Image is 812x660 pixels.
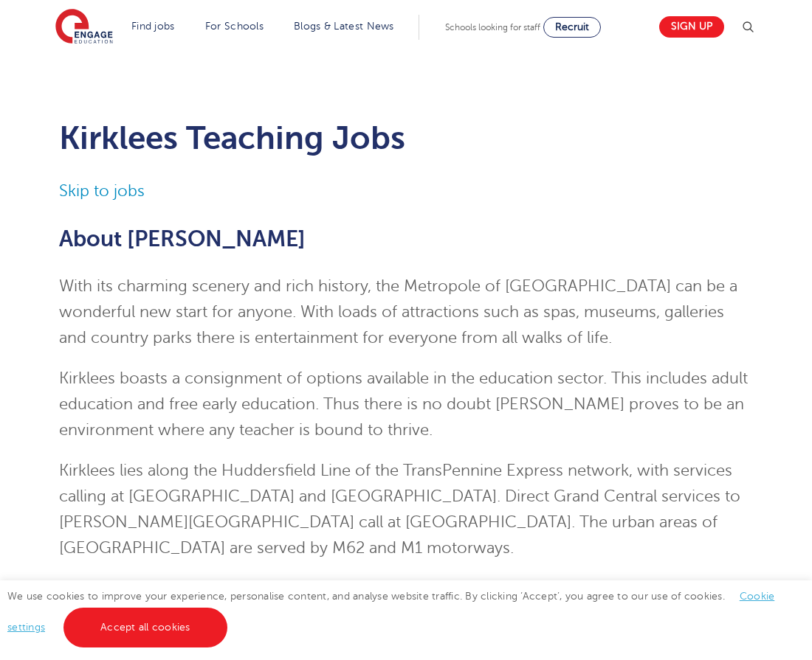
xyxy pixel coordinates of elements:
a: Sign up [659,16,724,38]
a: Skip to jobs [59,182,145,200]
a: Find jobs [131,21,175,32]
a: Blogs & Latest News [294,21,394,32]
a: For Schools [205,21,264,32]
a: Accept all cookies [63,608,227,647]
span: Kirklees boasts a consignment of options available in the education sector. This includes adult e... [59,369,748,439]
span: With its charming scenery and rich history, the Metropole of [GEOGRAPHIC_DATA] can be a wonderful... [59,277,737,347]
span: We use cookies to improve your experience, personalise content, and analyse website traffic. By c... [7,591,774,633]
h1: Kirklees Teaching Jobs [59,119,753,156]
span: Schools looking for staff [445,22,540,32]
img: Engage Education [55,9,113,46]
span: Recruit [555,21,589,32]
span: About [PERSON_NAME] [59,226,306,251]
a: Recruit [543,17,601,38]
span: Kirklees lies along the Huddersfield Line of the TransPennine Express network, with services call... [59,462,740,557]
